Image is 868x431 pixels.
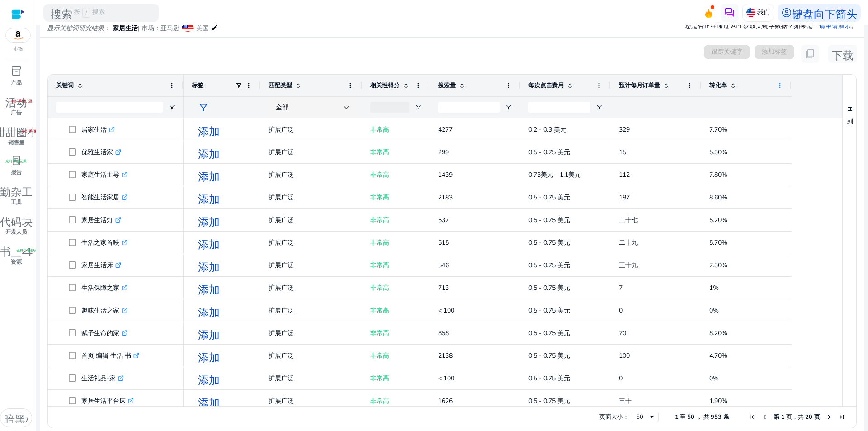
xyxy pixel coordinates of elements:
[168,104,175,111] button: 打开过滤器菜单
[81,148,113,156] font: 优雅生活家
[709,397,727,405] font: 1.90%
[5,95,27,107] font: 活动
[11,79,22,86] font: 产品
[198,259,220,272] font: 添加
[619,148,626,156] font: 15
[81,284,119,292] font: 生活保障之家
[269,397,294,405] font: 扩展广泛
[438,171,453,179] font: 1439
[709,216,727,224] font: 5.20%
[81,238,119,247] font: 生活之家首映
[709,374,719,383] font: 0%
[709,171,727,179] font: 7.80%
[703,413,709,421] font: 共
[198,372,220,385] font: 添加
[680,413,686,421] font: 至
[619,374,623,383] font: 0
[269,284,294,292] font: 扩展广泛
[113,24,138,33] font: 家居生活
[81,193,119,202] font: 智能生活家居
[370,125,389,134] font: 非常高
[528,216,570,224] font: 0.5 - 0.75 美元
[826,413,833,421] div: 下一页
[528,193,570,202] font: 0.5 - 0.75 美元
[269,125,294,134] font: 扩展广泛
[198,101,209,114] font: filter_alt
[198,214,220,227] font: 添加
[528,374,570,383] font: 0.5 - 0.75 美元
[528,81,564,90] font: 每次点击费用
[792,6,857,19] font: 键盘向下箭头
[370,284,389,292] font: 非常高
[269,81,292,90] font: 匹配类型
[16,248,38,252] font: 光纤手册记录
[198,282,220,294] font: 添加
[748,413,755,421] div: 首页
[709,261,727,270] font: 7.30%
[599,413,629,421] font: 页面大小：
[6,28,30,42] img: amazon.svg
[11,169,22,176] font: 报告
[192,81,203,90] font: 标签
[709,193,727,202] font: 8.60%
[786,413,792,421] font: 页
[14,46,23,52] font: 市场
[619,81,660,90] font: 预计每月订单量
[269,351,294,360] font: 扩展广泛
[92,8,105,16] font: 搜索
[211,22,218,33] mat-icon: edit
[528,102,590,113] input: CPC 过滤器输入
[81,216,113,224] font: 家居生活灯
[370,374,389,383] font: 非常高
[619,284,623,292] font: 7
[269,306,294,315] font: 扩展广泛
[709,351,727,360] font: 4.70%
[438,125,453,134] font: 4277
[138,24,179,33] font: | 市场：亚马逊
[528,125,566,134] font: 0.2 - 0.3 美元
[269,171,294,179] font: 扩展广泛
[370,306,389,315] font: 非常高
[198,327,220,340] font: 添加
[198,169,220,181] font: 添加
[4,412,47,424] font: 暗黑模式
[5,158,27,163] font: 光纤手册记录
[269,329,294,337] font: 扩展广泛
[56,102,163,113] input: 关键字过滤输入
[81,261,113,270] font: 家居生活床
[528,351,570,360] font: 0.5 - 0.75 美元
[619,329,626,337] font: 70
[709,148,727,156] font: 5.30%
[711,413,729,421] font: 953 条
[198,123,220,136] font: 添加
[709,329,727,337] font: 8.20%
[619,193,630,202] font: 187
[619,238,638,247] font: 二十九
[528,171,581,179] font: 0.73美元 - 1.1美元
[619,261,638,270] font: 三十九
[56,81,74,90] font: 关键词
[438,193,453,202] font: 2183
[757,8,770,17] font: 我们
[438,374,454,383] font: < 100
[11,154,22,167] font: lab_profile
[269,374,294,383] font: 扩展广泛
[8,139,24,146] font: 销售量
[709,125,727,134] font: 7.70%
[761,413,768,421] div: 上一页
[370,261,389,270] font: 非常高
[198,146,220,159] font: 添加
[198,191,220,204] font: 添加
[805,413,820,421] font: 20 页
[11,109,22,116] font: 广告
[832,47,854,60] font: 下载
[828,45,857,63] button: 下载
[11,199,22,206] font: 工具
[196,24,209,33] font: 美国
[709,238,727,247] font: 5.70%
[81,306,119,315] font: 趣味生活之家
[619,351,630,360] font: 100
[709,284,719,292] font: 1%
[619,216,638,224] font: 二十七
[528,261,570,270] font: 0.5 - 0.75 美元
